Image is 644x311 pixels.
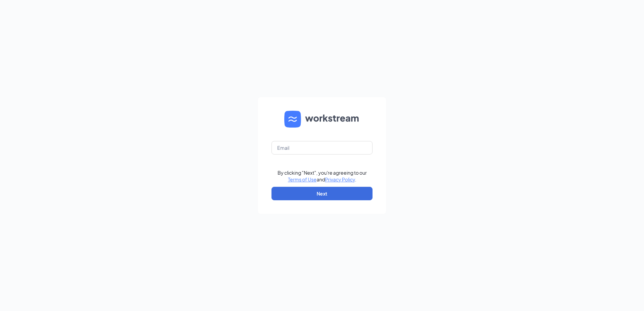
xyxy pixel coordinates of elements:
div: By clicking "Next", you're agreeing to our and . [278,169,367,183]
img: WS logo and Workstream text [284,111,360,128]
a: Privacy Policy [325,176,355,182]
a: Terms of Use [288,176,317,182]
button: Next [271,187,373,200]
input: Email [271,141,373,154]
